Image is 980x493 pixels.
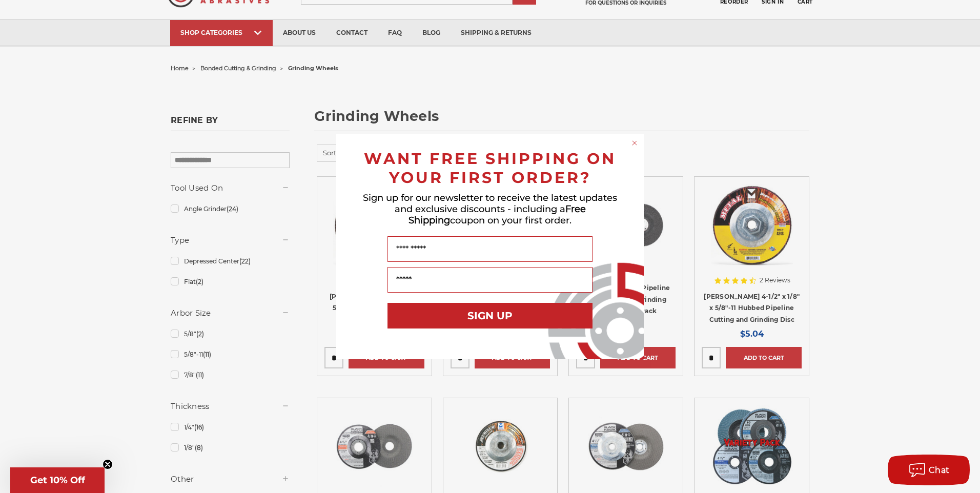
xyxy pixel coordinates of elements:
[929,465,950,475] span: Chat
[30,475,85,486] span: Get 10% Off
[409,203,586,226] span: Free Shipping
[364,149,616,187] span: WANT FREE SHIPPING ON YOUR FIRST ORDER?
[103,459,113,469] button: Close teaser
[629,138,640,148] button: Close dialog
[888,455,970,485] button: Chat
[363,192,617,226] span: Sign up for our newsletter to receive the latest updates and exclusive discounts - including a co...
[10,467,105,493] div: Get 10% OffClose teaser
[387,303,593,328] button: SIGN UP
